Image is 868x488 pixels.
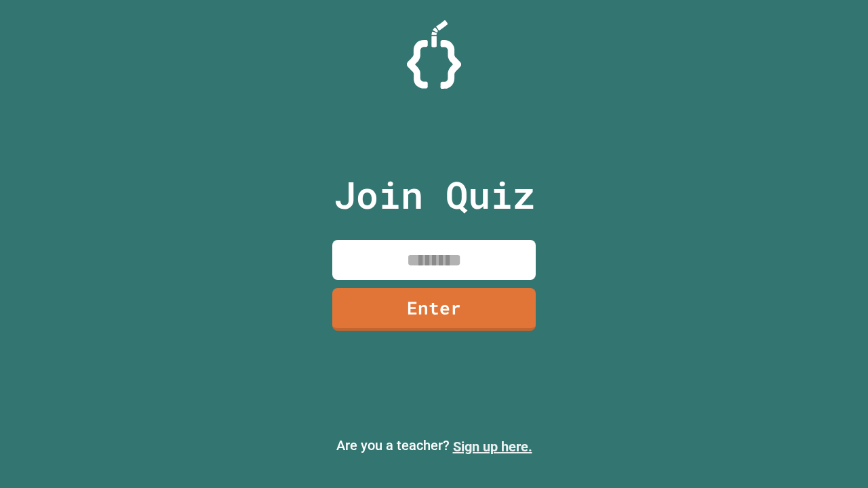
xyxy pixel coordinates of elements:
p: Join Quiz [334,167,535,223]
p: Are you a teacher? [11,435,857,457]
img: Logo.svg [407,20,461,89]
a: Sign up here. [453,439,532,455]
iframe: chat widget [755,375,854,432]
a: Enter [332,288,536,331]
iframe: chat widget [811,434,854,474]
